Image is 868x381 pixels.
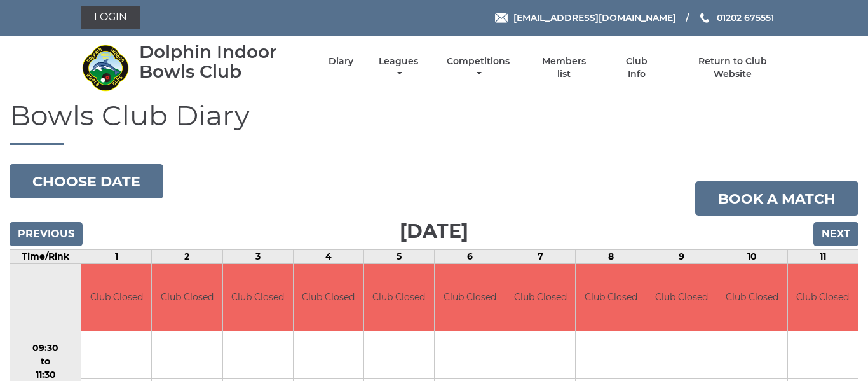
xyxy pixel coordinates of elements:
td: Club Closed [646,264,716,331]
img: Dolphin Indoor Bowls Club [81,44,129,92]
a: Email [EMAIL_ADDRESS][DOMAIN_NAME] [495,11,676,25]
a: Phone us 01202 675551 [698,11,774,25]
td: 8 [576,250,646,264]
button: Choose date [10,164,163,198]
td: Time/Rink [10,250,81,264]
a: Book a match [695,181,858,216]
input: Previous [10,222,83,246]
td: 7 [505,250,576,264]
td: 1 [81,250,152,264]
td: Club Closed [717,264,787,331]
td: 5 [363,250,434,264]
a: Members list [535,55,593,80]
img: Phone us [700,13,709,23]
td: 11 [787,250,858,264]
a: Diary [329,55,353,67]
a: Login [81,6,140,29]
a: Leagues [376,55,421,80]
td: Club Closed [505,264,575,331]
td: Club Closed [294,264,363,331]
img: Email [495,13,508,23]
a: Competitions [444,55,513,80]
td: Club Closed [576,264,646,331]
td: Club Closed [435,264,505,331]
span: [EMAIL_ADDRESS][DOMAIN_NAME] [513,12,676,24]
td: 9 [646,250,717,264]
input: Next [813,222,858,246]
a: Club Info [616,55,657,80]
td: Club Closed [364,264,434,331]
td: 10 [717,250,787,264]
span: 01202 675551 [717,12,774,24]
td: Club Closed [788,264,858,331]
td: 3 [222,250,293,264]
h1: Bowls Club Diary [10,100,858,145]
td: Club Closed [152,264,222,331]
td: Club Closed [81,264,151,331]
td: 4 [293,250,363,264]
td: 6 [435,250,505,264]
td: 2 [152,250,222,264]
td: Club Closed [223,264,293,331]
div: Dolphin Indoor Bowls Club [139,42,306,81]
a: Return to Club Website [679,55,787,80]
